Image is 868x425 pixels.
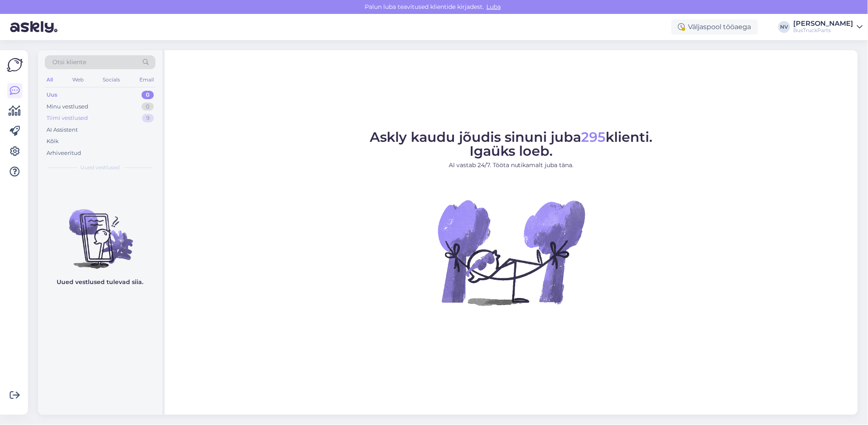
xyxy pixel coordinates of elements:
[101,74,122,85] div: Socials
[142,91,154,99] div: 0
[7,57,23,73] img: Askly Logo
[142,103,154,111] div: 0
[484,3,503,11] span: Luba
[794,20,863,34] a: [PERSON_NAME]BusTruckParts
[138,74,156,85] div: Email
[81,164,120,171] span: Uued vestlused
[46,126,78,134] div: AI Assistent
[52,58,86,67] span: Otsi kliente
[581,129,606,145] span: 295
[142,114,154,122] div: 9
[794,27,854,34] div: BusTruckParts
[46,137,59,146] div: Kõik
[370,129,653,159] span: Askly kaudu jõudis sinuni juba klienti. Igaüks loeb.
[778,21,790,33] div: NV
[71,74,85,85] div: Web
[46,114,88,122] div: Tiimi vestlused
[46,91,57,99] div: Uus
[370,161,653,170] p: AI vastab 24/7. Tööta nutikamalt juba täna.
[38,194,162,270] img: No chats
[46,149,81,157] div: Arhiveeritud
[671,19,758,35] div: Väljaspool tööaega
[45,74,55,85] div: All
[46,103,88,111] div: Minu vestlused
[57,278,144,287] p: Uued vestlused tulevad siia.
[794,20,854,27] div: [PERSON_NAME]
[435,176,587,328] img: No Chat active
